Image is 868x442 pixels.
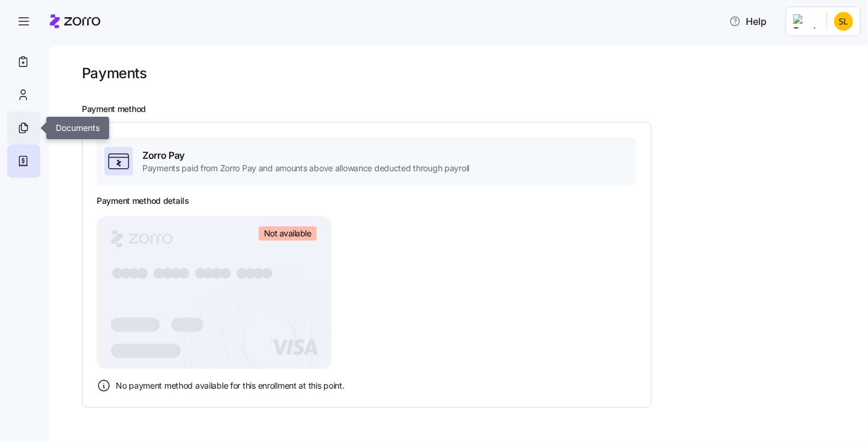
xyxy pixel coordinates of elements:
tspan: ● [169,264,183,281]
tspan: ● [111,264,125,281]
span: No payment method available for this enrollment at this point. [116,380,345,392]
tspan: ● [202,264,216,281]
tspan: ● [236,264,249,281]
tspan: ● [260,264,274,281]
span: Zorro Pay [142,148,469,163]
tspan: ● [177,264,191,281]
img: 300263d8fb899253259bb4ba5450c7c7 [834,12,853,31]
tspan: ● [161,264,174,281]
span: Help [729,14,767,28]
img: Employer logo [793,14,817,28]
h3: Payment method details [97,195,189,207]
tspan: ● [194,264,208,281]
tspan: ● [219,264,233,281]
tspan: ● [244,264,257,281]
h2: Payment method [82,104,851,115]
tspan: ● [128,264,141,281]
tspan: ● [136,264,150,281]
tspan: ● [119,264,133,281]
tspan: ● [252,264,266,281]
tspan: ● [211,264,224,281]
tspan: ● [152,264,166,281]
button: Help [720,9,776,33]
h1: Payments [82,64,147,82]
span: Not available [264,228,311,239]
span: Payments paid from Zorro Pay and amounts above allowance deducted through payroll [142,162,469,174]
